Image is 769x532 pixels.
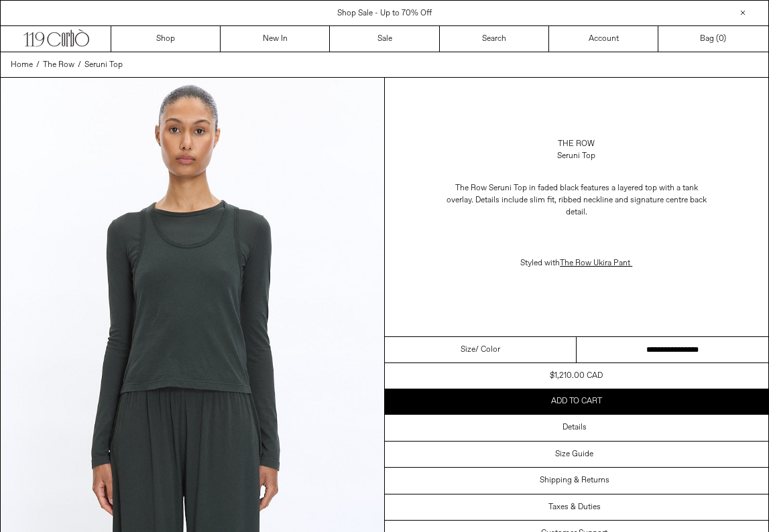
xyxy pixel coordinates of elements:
[719,34,723,44] span: 0
[557,150,595,162] div: Seruni Top
[560,258,630,269] a: The Row Ukira Pant
[221,26,330,52] a: New In
[43,59,74,71] a: The Row
[540,476,609,485] h3: Shipping & Returns
[385,389,769,414] button: Add to cart
[461,344,475,356] span: Size
[330,26,439,52] a: Sale
[78,59,81,71] span: /
[440,26,549,52] a: Search
[719,33,726,45] span: )
[548,503,601,512] h3: Taxes & Duties
[84,59,123,71] a: Seruni Top
[475,344,500,356] span: / Color
[447,183,707,218] span: The Row Seruni Top in faded black features a layered top with a tank overlay. Details include sli...
[550,370,603,382] div: $1,210.00 CAD
[549,26,658,52] a: Account
[555,450,593,459] h3: Size Guide
[11,59,33,71] a: Home
[551,396,602,407] span: Add to cart
[36,59,40,71] span: /
[563,423,587,432] h3: Details
[84,60,123,70] span: Seruni Top
[11,60,33,70] span: Home
[658,26,768,52] a: Bag ()
[520,258,632,269] span: Styled with
[337,8,432,19] a: Shop Sale - Up to 70% Off
[43,60,74,70] span: The Row
[558,138,595,150] a: The Row
[111,26,221,52] a: Shop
